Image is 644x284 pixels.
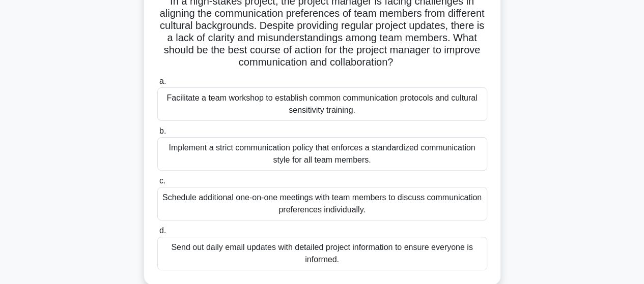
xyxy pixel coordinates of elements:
[157,237,487,270] div: Send out daily email updates with detailed project information to ensure everyone is informed.
[159,226,166,235] span: d.
[157,87,487,121] div: Facilitate a team workshop to establish common communication protocols and cultural sensitivity t...
[159,127,166,135] span: b.
[159,176,165,185] span: c.
[159,77,166,85] span: a.
[157,187,487,220] div: Schedule additional one-on-one meetings with team members to discuss communication preferences in...
[157,137,487,171] div: Implement a strict communication policy that enforces a standardized communication style for all ...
